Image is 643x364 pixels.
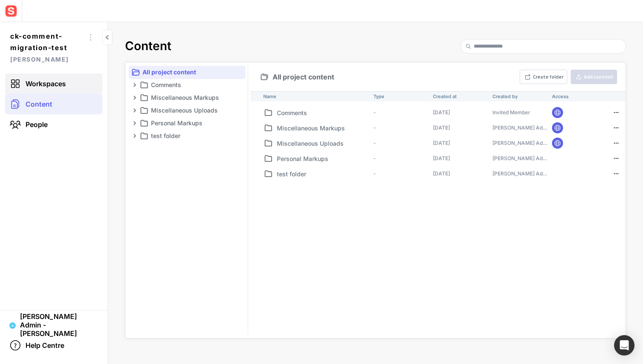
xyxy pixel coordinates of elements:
[489,91,549,102] th: Created by
[584,74,613,79] div: Add content
[277,139,370,148] p: Miscellaneous Uploads
[5,335,102,356] a: Help Centre
[125,39,171,54] h2: Content
[277,108,370,117] p: Comments
[533,74,563,79] div: Create folder
[370,105,430,120] td: -
[370,151,430,166] td: -
[370,166,430,181] td: -
[489,166,549,181] td: [PERSON_NAME] Admin - [PERSON_NAME]
[489,135,549,151] td: [PERSON_NAME] Admin - [PERSON_NAME]
[554,109,561,116] img: globe.svg
[5,73,102,94] a: Workspaces
[430,166,489,181] td: [DATE]
[489,120,549,135] td: [PERSON_NAME] Admin - [PERSON_NAME]
[430,120,489,135] td: [DATE]
[430,91,489,102] th: Created at
[520,70,567,84] button: Create folder
[554,124,561,132] img: globe.svg
[430,135,489,151] td: [DATE]
[554,139,561,147] img: globe.svg
[151,131,232,141] p: test folder
[571,70,617,84] button: Add content
[26,100,52,108] span: Content
[277,124,370,133] p: Miscellaneous Markups
[151,105,232,116] p: Miscellaneous Uploads
[370,135,430,151] td: -
[10,31,84,54] span: ck-comment-migration-test
[260,91,370,102] th: Name
[5,114,102,135] a: People
[26,79,66,88] span: Workspaces
[26,120,48,129] span: People
[273,73,334,80] span: All project content
[489,105,549,120] td: Invited Member
[370,120,430,135] td: -
[151,118,232,128] p: Personal Markups
[614,335,634,356] div: Open Intercom Messenger
[430,151,489,166] td: [DATE]
[26,341,64,350] span: Help Centre
[151,80,232,90] p: Comments
[277,169,370,178] p: test folder
[549,91,608,102] th: Access
[489,151,549,166] td: [PERSON_NAME] Admin - [PERSON_NAME]
[10,54,84,65] span: [PERSON_NAME]
[151,93,232,103] p: Miscellaneous Markups
[20,312,98,338] span: [PERSON_NAME] Admin - [PERSON_NAME]
[11,324,14,327] text: CK
[370,91,430,102] th: Type
[430,105,489,120] td: [DATE]
[3,3,19,19] img: sensat
[142,67,244,77] p: All project content
[277,154,370,163] p: Personal Markups
[5,94,102,114] a: Content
